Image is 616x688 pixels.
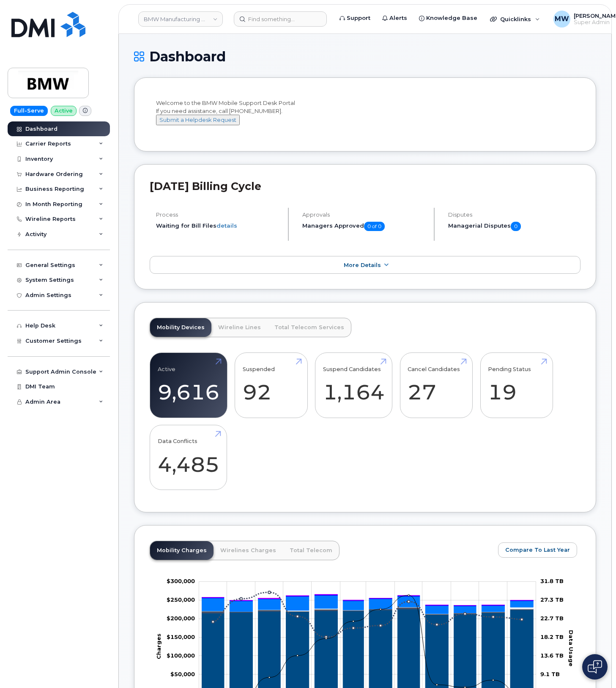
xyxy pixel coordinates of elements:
a: Data Conflicts 4,485 [158,429,219,485]
a: Total Telecom [283,541,339,560]
span: More Details [344,262,381,268]
span: 0 [511,222,521,231]
a: Active 9,616 [158,358,219,413]
li: Waiting for Bill Files [156,222,281,230]
a: Wirelines Charges [214,541,283,560]
tspan: 18.2 TB [540,633,564,640]
a: Suspend Candidates 1,164 [323,358,385,413]
tspan: $250,000 [167,596,195,603]
tspan: $100,000 [167,652,195,659]
h5: Managers Approved [302,222,427,231]
tspan: 9.1 TB [540,671,560,677]
g: $0 [170,671,195,677]
a: Mobility Charges [150,541,214,560]
tspan: $150,000 [167,633,195,640]
a: Mobility Devices [150,318,211,337]
a: details [216,222,237,229]
a: Total Telecom Services [268,318,351,337]
span: Compare To Last Year [505,546,570,554]
h2: [DATE] Billing Cycle [150,180,580,193]
g: $0 [167,578,195,585]
h4: Approvals [302,212,427,218]
a: Suspended 92 [243,358,300,413]
a: Wireline Lines [211,318,268,337]
tspan: 13.6 TB [540,652,564,659]
button: Submit a Helpdesk Request [156,115,240,125]
h4: Process [156,212,281,218]
div: Welcome to the BMW Mobile Support Desk Portal If you need assistance, call [PHONE_NUMBER]. [156,99,574,133]
g: $0 [167,596,195,603]
a: Cancel Candidates 27 [408,358,465,413]
a: Pending Status 19 [488,358,545,413]
g: $0 [167,633,195,640]
h4: Disputes [448,212,580,218]
h5: Managerial Disputes [448,222,580,231]
h1: Dashboard [134,49,596,64]
button: Compare To Last Year [498,542,577,558]
a: Submit a Helpdesk Request [156,116,240,123]
g: $0 [167,652,195,659]
span: 0 of 0 [364,222,385,231]
tspan: 22.7 TB [540,615,564,622]
g: Features [202,595,534,614]
tspan: $50,000 [170,671,195,677]
img: Open chat [588,660,602,674]
tspan: 31.8 TB [540,578,564,585]
tspan: Data Usage [568,630,575,666]
g: $0 [167,615,195,622]
tspan: $200,000 [167,615,195,622]
tspan: $300,000 [167,578,195,585]
tspan: 27.3 TB [540,596,564,603]
tspan: Charges [155,633,162,659]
